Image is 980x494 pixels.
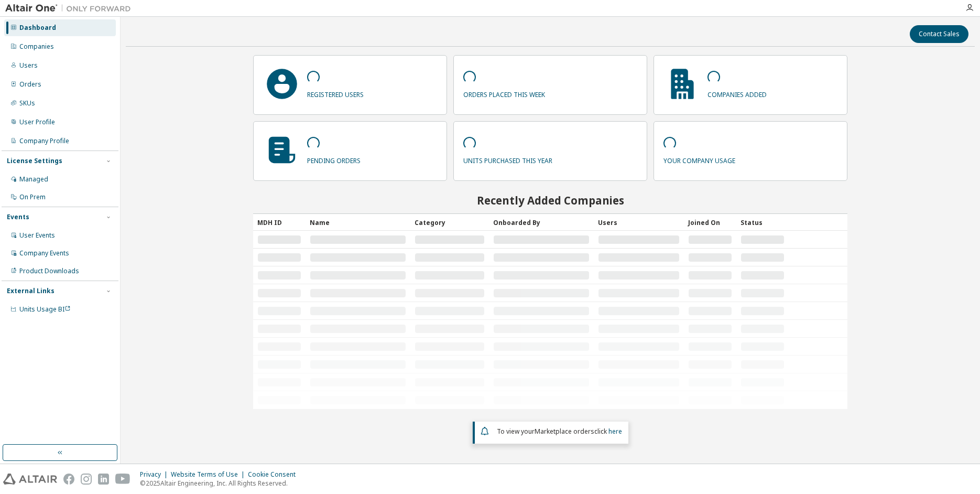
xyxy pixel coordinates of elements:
div: Product Downloads [19,267,79,275]
p: © 2025 Altair Engineering, Inc. All Rights Reserved. [140,479,302,488]
div: Users [598,214,680,231]
div: User Events [19,231,55,240]
div: Category [415,214,485,231]
img: youtube.svg [115,474,130,485]
img: linkedin.svg [98,474,109,485]
span: Units Usage BI [19,305,71,314]
img: altair_logo.svg [3,474,57,485]
p: units purchased this year [463,153,552,165]
em: Marketplace orders [535,427,594,436]
div: Events [7,213,29,221]
div: Website Terms of Use [171,470,248,479]
div: Name [310,214,406,231]
div: Privacy [140,470,171,479]
div: Cookie Consent [248,470,302,479]
div: On Prem [19,193,46,201]
img: Altair One [5,3,136,14]
div: Company Profile [19,137,69,145]
div: Joined On [688,214,732,231]
button: Contact Sales [910,25,968,43]
div: Companies [19,42,54,51]
a: here [608,427,622,436]
div: Managed [19,175,48,184]
div: Orders [19,80,41,89]
span: To view your click [497,427,622,436]
div: Dashboard [19,24,56,32]
div: MDH ID [257,214,301,231]
div: License Settings [7,157,62,165]
img: instagram.svg [81,474,92,485]
p: pending orders [307,153,361,165]
div: Users [19,61,38,70]
div: External Links [7,287,55,295]
img: facebook.svg [63,474,74,485]
div: Onboarded By [493,214,590,231]
p: your company usage [663,153,735,165]
div: Company Events [19,249,69,257]
div: User Profile [19,118,55,126]
p: companies added [707,87,767,99]
p: orders placed this week [463,87,545,99]
div: Status [741,214,785,231]
div: SKUs [19,99,35,108]
h2: Recently Added Companies [253,194,847,207]
p: registered users [307,87,364,99]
